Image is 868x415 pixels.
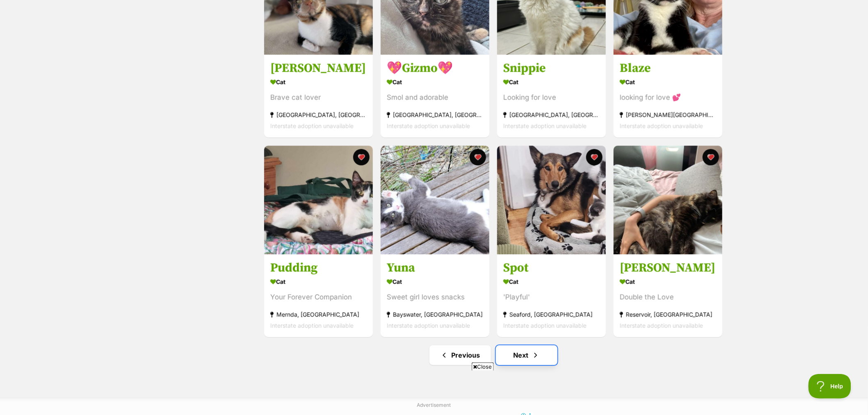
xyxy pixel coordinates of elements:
[381,55,489,138] a: 💖Gizmo💖 Cat Smol and adorable [GEOGRAPHIC_DATA], [GEOGRAPHIC_DATA] Interstate adoption unavailabl...
[503,322,587,329] span: Interstate adoption unavailable
[285,374,583,411] iframe: Advertisement
[620,322,703,329] span: Interstate adoption unavailable
[620,61,716,76] h3: Blaze
[503,61,600,76] h3: Snippie
[809,374,852,399] iframe: Help Scout Beacon - Open
[270,322,354,329] span: Interstate adoption unavailable
[270,123,354,130] span: Interstate adoption unavailable
[387,322,470,329] span: Interstate adoption unavailable
[270,92,367,103] div: Brave cat lover
[497,254,606,337] a: Spot Cat 'Playful' Seaford, [GEOGRAPHIC_DATA] Interstate adoption unavailable favourite
[586,149,603,165] button: favourite
[497,55,606,138] a: Snippie Cat Looking for love [GEOGRAPHIC_DATA], [GEOGRAPHIC_DATA] Interstate adoption unavailable...
[270,292,367,303] div: Your Forever Companion
[263,345,723,365] nav: Pagination
[387,109,483,121] div: [GEOGRAPHIC_DATA], [GEOGRAPHIC_DATA]
[270,276,367,287] div: Cat
[270,61,367,76] h3: [PERSON_NAME]
[472,363,494,371] span: Close
[503,292,600,303] div: 'Playful'
[381,146,489,254] img: Yuna
[270,109,367,121] div: [GEOGRAPHIC_DATA], [GEOGRAPHIC_DATA]
[503,260,600,276] h3: Spot
[614,254,722,337] a: [PERSON_NAME] Cat Double the Love Reservoir, [GEOGRAPHIC_DATA] Interstate adoption unavailable fa...
[387,309,483,320] div: Bayswater, [GEOGRAPHIC_DATA]
[620,92,716,103] div: looking for love 💕
[620,309,716,320] div: Reservoir, [GEOGRAPHIC_DATA]
[387,92,483,103] div: Smol and adorable
[470,149,486,165] button: favourite
[620,260,716,276] h3: [PERSON_NAME]
[503,76,600,88] div: Cat
[387,123,470,130] span: Interstate adoption unavailable
[614,55,722,138] a: Blaze Cat looking for love 💕 [PERSON_NAME][GEOGRAPHIC_DATA] Interstate adoption unavailable favou...
[429,345,491,365] a: Previous page
[270,309,367,320] div: Mernda, [GEOGRAPHIC_DATA]
[503,309,600,320] div: Seaford, [GEOGRAPHIC_DATA]
[503,123,587,130] span: Interstate adoption unavailable
[614,146,722,254] img: Sam
[387,276,483,287] div: Cat
[270,260,367,276] h3: Pudding
[270,76,367,88] div: Cat
[497,146,606,254] img: Spot
[353,149,370,165] button: favourite
[620,292,716,303] div: Double the Love
[387,61,483,76] h3: 💖Gizmo💖
[496,345,557,365] a: Next page
[387,292,483,303] div: Sweet girl loves snacks
[620,109,716,121] div: [PERSON_NAME][GEOGRAPHIC_DATA]
[503,276,600,287] div: Cat
[503,109,600,121] div: [GEOGRAPHIC_DATA], [GEOGRAPHIC_DATA]
[620,276,716,287] div: Cat
[620,76,716,88] div: Cat
[264,254,373,337] a: Pudding Cat Your Forever Companion Mernda, [GEOGRAPHIC_DATA] Interstate adoption unavailable favo...
[620,123,703,130] span: Interstate adoption unavailable
[264,146,373,254] img: Pudding
[503,92,600,103] div: Looking for love
[703,149,719,165] button: favourite
[381,254,489,337] a: Yuna Cat Sweet girl loves snacks Bayswater, [GEOGRAPHIC_DATA] Interstate adoption unavailable fav...
[264,55,373,138] a: [PERSON_NAME] Cat Brave cat lover [GEOGRAPHIC_DATA], [GEOGRAPHIC_DATA] Interstate adoption unavai...
[387,260,483,276] h3: Yuna
[387,76,483,88] div: Cat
